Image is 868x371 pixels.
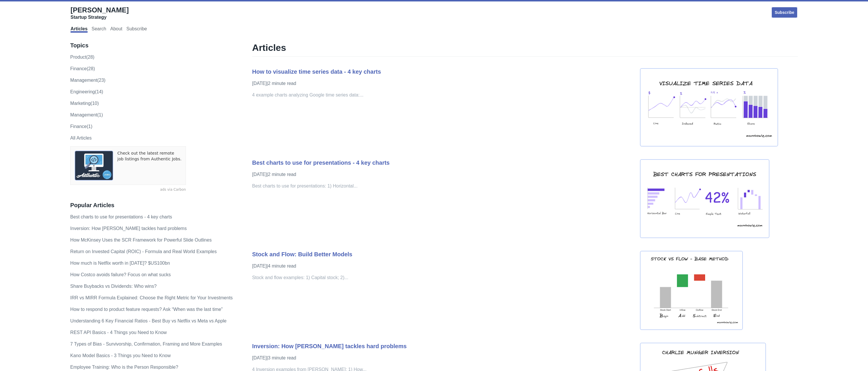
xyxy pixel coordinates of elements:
a: Kano Model Basics - 3 Things you Need to Know [70,353,171,358]
a: product(28) [70,55,95,60]
a: finance(28) [70,66,95,71]
a: Stock and Flow: Build Better Models [252,251,352,257]
a: IRR vs MIRR Formula Explained: Choose the Right Metric for Your Investments [70,295,233,300]
a: ads via Carbon [70,187,186,192]
a: Share Buybacks vs Dividends: Who wins? [70,284,157,289]
p: 4 example charts analyzing Google time series data:... [252,92,634,99]
p: Best charts to use for presentations: 1) Horizontal... [252,183,634,190]
a: How Costco avoids failure? Focus on what sucks [70,272,171,277]
a: REST API Basics - 4 Things you Need to Know [70,330,167,335]
a: About [110,26,122,33]
a: marketing(10) [70,101,99,106]
a: Subscribe [771,7,798,18]
h3: Popular Articles [70,202,240,209]
a: management(23) [70,78,106,83]
a: Inversion: How [PERSON_NAME] tackles hard problems [252,343,407,349]
a: Search [92,26,106,33]
h3: Topics [70,42,240,49]
a: Subscribe [126,26,147,33]
a: How McKinsey Uses the SCR Framework for Powerful Slide Outlines [70,238,212,242]
a: How to respond to product feature requests? Ask “When was the last time” [70,307,223,312]
a: Check out the latest remote job listings from Authentic Jobs. [117,151,182,181]
p: [DATE] | 2 minute read [252,80,634,87]
a: engineering(14) [70,89,103,94]
div: Startup Strategy [71,14,129,20]
a: Finance(1) [70,124,92,129]
a: Employee Training: Who is the Person Responsible? [70,365,178,370]
a: Return on Invested Capital (ROIC) - Formula and Real World Examples [70,249,217,254]
a: Management(1) [70,112,103,117]
a: Inversion: How [PERSON_NAME] tackles hard problems [70,226,187,231]
h1: Articles [252,42,798,57]
p: Stock and flow examples: 1) Capital stock; 2)... [252,274,634,281]
a: Best charts to use for presentations - 4 key charts [252,159,390,166]
img: best chart presentaion [640,159,769,238]
a: Understanding 6 Key Financial Ratios - Best Buy vs Netflix vs Meta vs Apple [70,318,227,323]
p: [DATE] | 2 minute read [252,171,634,178]
a: Articles [71,26,88,33]
img: stock and flow [640,251,743,330]
p: [DATE] | 3 minute read [252,355,634,361]
span: [PERSON_NAME] [71,6,129,14]
img: time-series [640,68,778,147]
a: [PERSON_NAME]Startup Strategy [71,6,129,20]
a: 7 Types of Bias - Survivorship, Confirmation, Framing and More Examples [70,342,222,346]
a: How to visualize time series data - 4 key charts [252,68,381,75]
p: [DATE] | 4 minute read [252,263,634,270]
a: Best charts to use for presentations - 4 key charts [70,214,172,219]
img: ads via Carbon [75,151,113,181]
a: How much is Netflix worth in [DATE]? $US100bn [70,261,170,266]
a: All Articles [70,136,92,140]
